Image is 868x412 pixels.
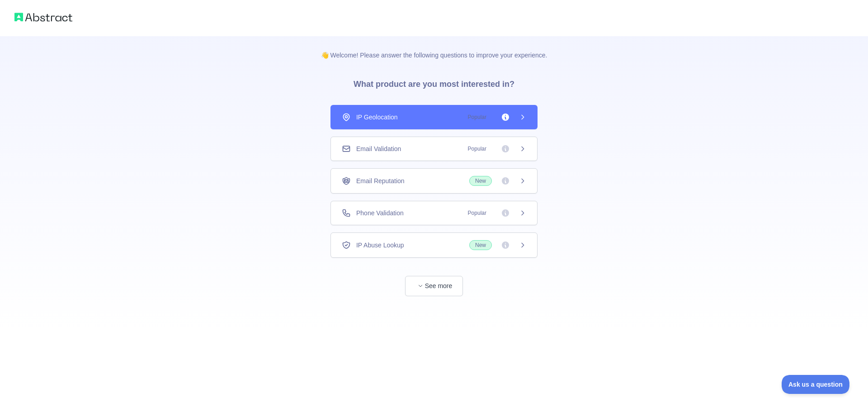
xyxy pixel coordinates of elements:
span: Popular [462,144,492,153]
span: New [469,240,492,250]
span: Email Reputation [356,176,405,185]
iframe: Toggle Customer Support [782,375,850,394]
p: 👋 Welcome! Please answer the following questions to improve your experience. [307,36,562,60]
img: Abstract logo [14,11,72,24]
span: Phone Validation [356,208,404,218]
span: IP Abuse Lookup [356,241,404,250]
span: New [469,176,492,186]
span: Email Validation [356,144,401,153]
button: See more [405,276,463,296]
span: IP Geolocation [356,113,398,122]
span: Popular [462,208,492,218]
h3: What product are you most interested in? [339,60,529,105]
span: Popular [462,113,492,122]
